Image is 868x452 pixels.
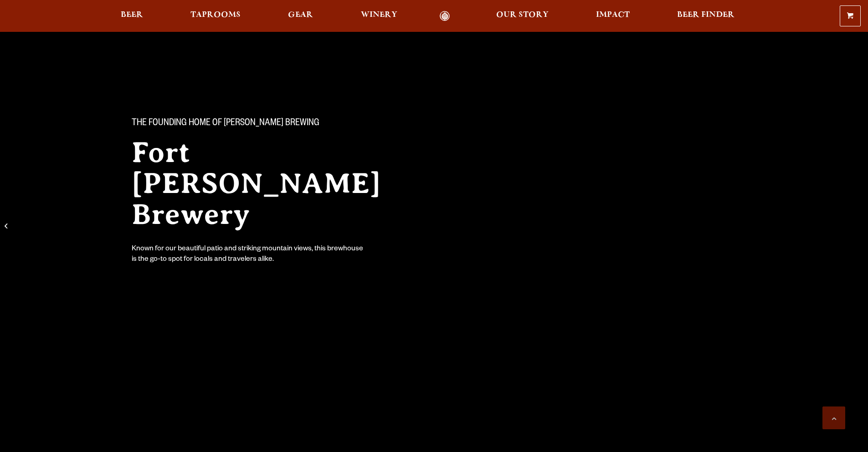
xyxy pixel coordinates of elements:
span: Gear [288,11,313,19]
span: Beer Finder [677,11,734,19]
a: Beer [115,11,149,21]
a: Beer Finder [671,11,740,21]
span: Winery [361,11,397,19]
span: Our Story [496,11,549,19]
h2: Fort [PERSON_NAME] Brewery [132,137,416,230]
span: The Founding Home of [PERSON_NAME] Brewing [132,118,319,130]
span: Impact [596,11,630,19]
a: Gear [282,11,319,21]
a: Our Story [490,11,555,21]
div: Known for our beautiful patio and striking mountain views, this brewhouse is the go-to spot for l... [132,244,365,265]
a: Impact [590,11,636,21]
a: Odell Home [428,11,462,21]
span: Beer [121,11,143,19]
a: Taprooms [185,11,247,21]
span: Taprooms [190,11,241,19]
a: Winery [355,11,403,21]
a: Scroll to top [822,406,845,429]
